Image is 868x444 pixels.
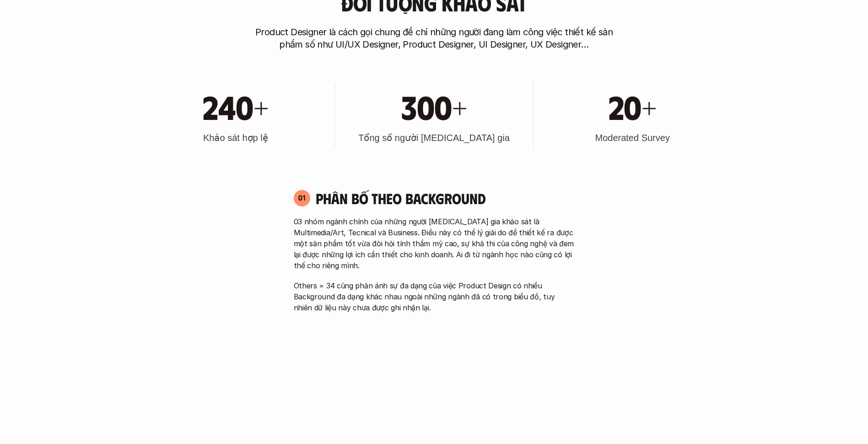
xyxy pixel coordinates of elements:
p: 01 [298,194,306,201]
p: 03 nhóm ngành chính của những người [MEDICAL_DATA] gia khảo sát là Multimedia/Art, Tecnical và Bu... [294,216,575,271]
h3: Moderated Survey [595,131,669,144]
h1: 20+ [609,87,657,126]
p: Product Designer là cách gọi chung để chỉ những người đang làm công việc thiết kế sản phẩm số như... [251,26,617,51]
h3: Tổng số người [MEDICAL_DATA] gia [358,131,510,144]
h4: Phân bố theo background [316,190,575,207]
p: Others = 34 cũng phản ánh sự đa dạng của việc Product Design có nhiều Background đa dạng khác nha... [294,280,575,313]
h1: 240+ [203,87,268,126]
h1: 300+ [401,87,467,126]
h3: Khảo sát hợp lệ [203,131,268,144]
